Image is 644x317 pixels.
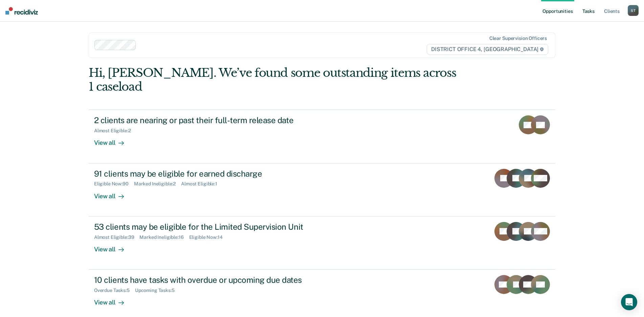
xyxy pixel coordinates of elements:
div: Open Intercom Messenger [621,294,637,310]
div: Almost Eligible : 1 [181,181,223,187]
div: View all [94,240,132,253]
span: DISTRICT OFFICE 4, [GEOGRAPHIC_DATA] [427,44,548,55]
div: View all [94,134,132,147]
div: Almost Eligible : 2 [94,128,136,134]
div: 91 clients may be eligible for earned discharge [94,169,332,179]
div: 53 clients may be eligible for the Limited Supervision Unit [94,222,332,232]
div: Eligible Now : 90 [94,181,134,187]
div: Marked Ineligible : 16 [139,234,189,240]
div: View all [94,293,132,307]
div: Clear supervision officers [489,36,547,41]
a: 53 clients may be eligible for the Limited Supervision UnitAlmost Eligible:39Marked Ineligible:16... [89,217,555,270]
a: 91 clients may be eligible for earned dischargeEligible Now:90Marked Ineligible:2Almost Eligible:... [89,163,555,217]
div: Eligible Now : 14 [189,234,228,240]
div: View all [94,187,132,200]
div: Almost Eligible : 39 [94,234,140,240]
div: 2 clients are nearing or past their full-term release date [94,115,332,125]
a: 2 clients are nearing or past their full-term release dateAlmost Eligible:2View all [89,110,555,163]
div: 10 clients have tasks with overdue or upcoming due dates [94,275,332,285]
div: Upcoming Tasks : 5 [135,288,180,293]
div: Marked Ineligible : 2 [134,181,181,187]
div: Overdue Tasks : 5 [94,288,135,293]
div: S T [628,5,639,16]
div: Hi, [PERSON_NAME]. We’ve found some outstanding items across 1 caseload [89,66,462,94]
button: ST [628,5,639,16]
img: Recidiviz [5,7,38,15]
